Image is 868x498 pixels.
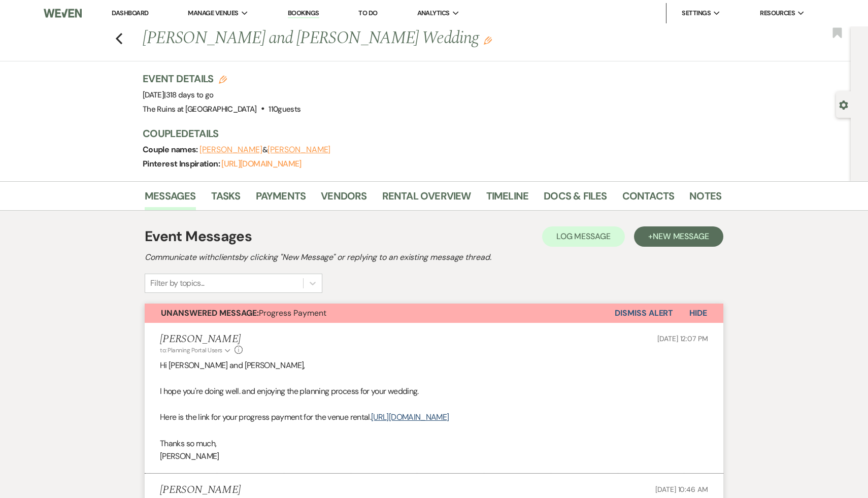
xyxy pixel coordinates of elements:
[145,226,252,247] h1: Event Messages
[221,158,301,169] a: [URL][DOMAIN_NAME]
[839,99,848,109] button: Open lead details
[615,304,673,323] button: Dismiss Alert
[556,231,611,242] span: Log Message
[145,188,196,210] a: Messages
[689,308,707,318] span: Hide
[150,277,205,289] div: Filter by topics...
[689,188,721,210] a: Notes
[417,8,450,18] span: Analytics
[371,412,449,422] a: [URL][DOMAIN_NAME]
[161,308,326,318] span: Progress Payment
[188,8,238,18] span: Manage Venues
[160,484,241,496] h5: [PERSON_NAME]
[112,9,148,17] a: Dashboard
[653,231,709,242] span: New Message
[211,188,241,210] a: Tasks
[655,485,708,494] span: [DATE] 10:46 AM
[145,251,723,263] h2: Communicate with clients by clicking "New Message" or replying to an existing message thread.
[358,9,377,17] a: To Do
[321,188,366,210] a: Vendors
[143,90,214,100] span: [DATE]
[161,308,259,318] strong: Unanswered Message:
[542,226,625,247] button: Log Message
[486,188,529,210] a: Timeline
[269,104,301,114] span: 110 guests
[199,146,262,154] button: [PERSON_NAME]
[145,304,615,323] button: Unanswered Message:Progress Payment
[199,145,330,155] span: &
[268,146,330,154] button: [PERSON_NAME]
[622,188,675,210] a: Contacts
[143,26,597,51] h1: [PERSON_NAME] and [PERSON_NAME] Wedding
[160,411,708,424] p: Here is the link for your progress payment for the venue rental.
[160,333,243,346] h5: [PERSON_NAME]
[166,90,214,100] span: 318 days to go
[288,9,319,18] a: Bookings
[164,90,213,100] span: |
[484,36,492,45] button: Edit
[160,437,708,450] p: Thanks so much,
[44,3,82,24] img: Weven Logo
[382,188,471,210] a: Rental Overview
[143,72,301,86] h3: Event Details
[256,188,306,210] a: Payments
[160,385,708,398] p: I hope you're doing well. and enjoying the planning process for your wedding.
[143,126,711,141] h3: Couple Details
[544,188,607,210] a: Docs & Files
[143,158,221,169] span: Pinterest Inspiration:
[160,359,708,372] p: Hi [PERSON_NAME] and [PERSON_NAME],
[143,144,199,155] span: Couple names:
[682,8,711,18] span: Settings
[760,8,795,18] span: Resources
[160,346,232,355] button: to: Planning Portal Users
[160,450,708,463] p: [PERSON_NAME]
[657,334,708,343] span: [DATE] 12:07 PM
[673,304,723,323] button: Hide
[143,104,257,114] span: The Ruins at [GEOGRAPHIC_DATA]
[160,346,222,354] span: to: Planning Portal Users
[634,226,723,247] button: +New Message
